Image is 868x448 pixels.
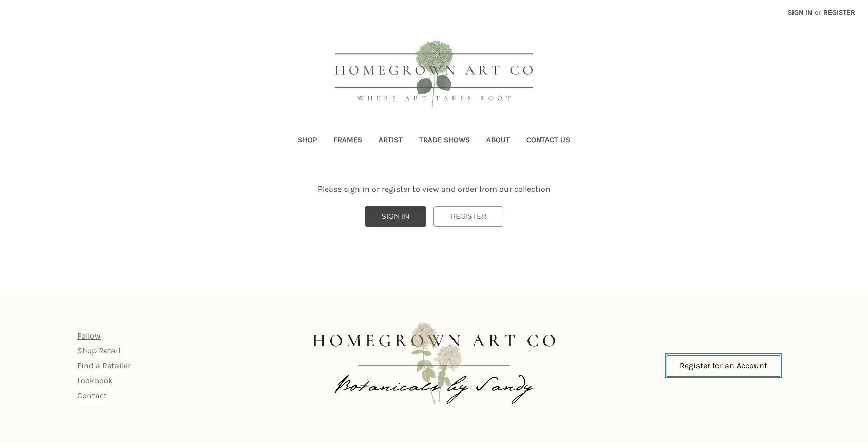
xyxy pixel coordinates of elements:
a: Follow [77,331,101,341]
a: Artist [370,128,411,154]
a: Trade Shows [411,128,478,154]
img: HOMEGROWN ART CO [318,29,550,121]
a: Lookbook [77,376,113,385]
a: Find a Retailer [77,361,131,370]
a: REGISTER [433,206,503,227]
a: SIGN IN [365,206,426,227]
a: Frames [325,128,370,154]
span: Please sign in or register to view and order from our collection [318,184,551,194]
a: Contact [77,390,107,400]
a: Shop [290,128,325,154]
a: Register for an Account [667,355,780,377]
a: Contact Us [518,128,578,154]
a: Shop Retail [77,346,120,356]
a: About [478,128,518,154]
span: or [814,7,822,18]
